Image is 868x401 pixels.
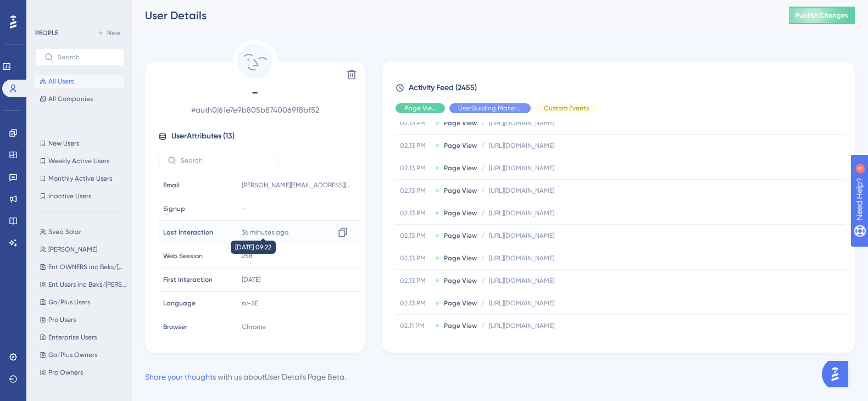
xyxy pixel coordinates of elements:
[58,53,115,61] input: Search
[481,141,485,150] span: /
[400,254,431,263] span: 02.13 PM
[242,322,266,331] span: Chrome
[35,331,131,344] button: Enterprise Users
[242,204,245,213] span: -
[158,83,352,101] span: -
[163,204,185,213] span: Signup
[35,366,131,379] button: Pro Owners
[48,333,97,342] span: Enterprise Users
[444,141,477,150] span: Page View
[107,29,120,37] span: New
[93,26,124,40] button: New
[163,252,203,260] span: Web Session
[444,186,477,195] span: Page View
[35,225,131,238] button: Svea Solar
[242,276,260,283] time: [DATE]
[48,227,81,236] span: Svea Solar
[400,119,431,127] span: 02.13 PM
[145,8,761,23] div: User Details
[35,137,124,150] button: New Users
[400,164,431,172] span: 02.13 PM
[481,231,485,240] span: /
[489,119,554,127] span: [URL][DOMAIN_NAME]
[48,298,90,307] span: Go/Plus Users
[171,130,235,143] span: User Attributes ( 13 )
[489,254,554,263] span: [URL][DOMAIN_NAME]
[48,77,74,86] span: All Users
[48,263,126,271] span: Ent OWNERS inc Beks/[PERSON_NAME]
[404,104,436,113] span: Page View
[458,104,522,113] span: UserGuiding Material
[48,368,83,377] span: Pro Owners
[48,192,91,200] span: Inactive Users
[481,186,485,195] span: /
[242,252,253,260] span: 258
[481,254,485,263] span: /
[489,299,554,308] span: [URL][DOMAIN_NAME]
[48,94,93,103] span: All Companies
[481,321,485,330] span: /
[242,229,288,236] time: 36 minutes ago
[35,172,124,185] button: Monthly Active Users
[489,164,554,172] span: [URL][DOMAIN_NAME]
[158,103,352,116] span: # auth0|61e7e9b805b8740069f8bf52
[26,3,69,16] span: Need Help?
[145,370,346,383] div: with us about User Details Page Beta .
[35,278,131,291] button: Ent Users inc Beks/[PERSON_NAME]
[444,209,477,218] span: Page View
[35,154,124,168] button: Weekly Active Users
[400,141,431,150] span: 02.13 PM
[481,276,485,285] span: /
[163,322,187,331] span: Browser
[35,296,131,309] button: Go/Plus Users
[444,164,477,172] span: Page View
[35,29,58,37] div: PEOPLE
[481,299,485,308] span: /
[400,209,431,218] span: 02.13 PM
[400,231,431,240] span: 02.13 PM
[481,164,485,172] span: /
[789,7,855,24] button: Publish Changes
[35,243,131,256] button: [PERSON_NAME]
[489,321,554,330] span: [URL][DOMAIN_NAME]
[163,228,213,237] span: Last Interaction
[444,254,477,263] span: Page View
[481,209,485,218] span: /
[481,119,485,127] span: /
[409,81,477,94] span: Activity Feed (2455)
[48,174,112,183] span: Monthly Active Users
[400,321,431,330] span: 02.11 PM
[822,358,855,391] iframe: UserGuiding AI Assistant Launcher
[489,186,554,195] span: [URL][DOMAIN_NAME]
[145,372,216,381] a: Share your thoughts
[76,5,80,14] div: 4
[544,104,589,113] span: Custom Events
[35,260,131,274] button: Ent OWNERS inc Beks/[PERSON_NAME]
[48,350,97,359] span: Go/Plus Owners
[48,315,76,324] span: Pro Users
[35,348,131,361] button: Go/Plus Owners
[163,181,180,190] span: Email
[444,231,477,240] span: Page View
[795,11,848,20] span: Publish Changes
[181,157,270,164] input: Search
[444,321,477,330] span: Page View
[489,141,554,150] span: [URL][DOMAIN_NAME]
[35,75,124,88] button: All Users
[163,299,196,308] span: Language
[48,157,109,165] span: Weekly Active Users
[444,299,477,308] span: Page View
[444,276,477,285] span: Page View
[48,280,126,289] span: Ent Users inc Beks/[PERSON_NAME]
[400,276,431,285] span: 02.13 PM
[242,299,258,308] span: sv-SE
[35,92,124,105] button: All Companies
[35,313,131,326] button: Pro Users
[489,276,554,285] span: [URL][DOMAIN_NAME]
[489,231,554,240] span: [URL][DOMAIN_NAME]
[48,245,97,254] span: [PERSON_NAME]
[444,119,477,127] span: Page View
[242,181,352,190] span: [PERSON_NAME][EMAIL_ADDRESS][PERSON_NAME][DOMAIN_NAME]
[489,209,554,218] span: [URL][DOMAIN_NAME]
[163,275,213,284] span: First Interaction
